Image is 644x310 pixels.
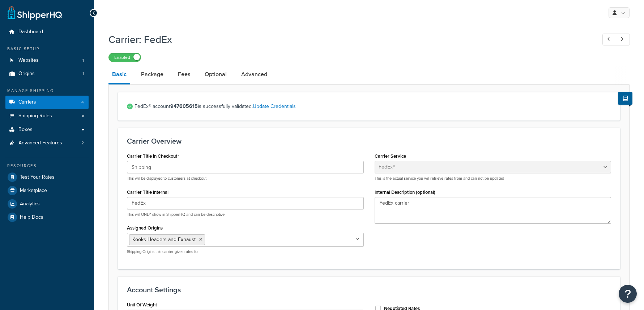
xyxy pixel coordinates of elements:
button: Open Resource Center [619,285,637,303]
a: Dashboard [5,25,89,39]
a: Package [137,66,167,83]
a: Marketplace [5,184,89,197]
label: Assigned Origins [127,225,163,231]
p: This will be displayed to customers at checkout [127,176,364,181]
span: 1 [82,71,84,77]
span: Advanced Features [18,140,62,146]
li: Origins [5,67,89,80]
a: Help Docs [5,211,89,224]
span: Carriers [18,99,36,105]
span: FedEx® account is successfully validated. [135,101,611,112]
h3: Account Settings [127,286,611,294]
span: 2 [81,140,84,146]
h3: Carrier Overview [127,137,611,145]
a: Optional [201,66,230,83]
label: Enabled [109,53,141,62]
a: Advanced Features2 [5,136,89,150]
label: Carrier Service [375,153,406,159]
span: 4 [81,99,84,105]
span: Test Your Rates [20,174,55,180]
span: Kooks Headers and Exhaust [132,236,196,243]
span: 1 [82,57,84,64]
label: Carrier Title Internal [127,189,169,195]
span: Analytics [20,201,40,207]
a: Websites1 [5,54,89,67]
textarea: FedEx carrier [375,197,611,224]
a: Fees [174,66,194,83]
a: Shipping Rules [5,109,89,123]
div: Resources [5,163,89,169]
a: Analytics [5,197,89,210]
a: Boxes [5,123,89,136]
button: Show Help Docs [618,92,632,105]
p: This will ONLY show in ShipperHQ and can be descriptive [127,212,364,217]
a: Update Credentials [253,102,296,110]
li: Carriers [5,96,89,109]
a: Carriers4 [5,96,89,109]
label: Internal Description (optional) [375,189,435,195]
p: Shipping Origins this carrier gives rates for [127,249,364,254]
strong: 947605615 [170,102,198,110]
a: Advanced [238,66,271,83]
span: Websites [18,57,39,64]
span: Marketplace [20,188,47,194]
a: Previous Record [602,34,617,45]
span: Help Docs [20,214,43,221]
div: Manage Shipping [5,88,89,94]
span: Boxes [18,127,33,133]
h1: Carrier: FedEx [108,32,589,47]
a: Test Your Rates [5,171,89,184]
p: This is the actual service you will retrieve rates from and can not be updated [375,176,611,181]
a: Basic [108,66,130,84]
div: Basic Setup [5,46,89,52]
span: Dashboard [18,29,43,35]
a: Origins1 [5,67,89,80]
a: Next Record [616,34,630,45]
label: Carrier Title in Checkout [127,153,179,159]
label: Unit Of Weight [127,302,157,307]
span: Origins [18,71,35,77]
span: Shipping Rules [18,113,52,119]
li: Websites [5,54,89,67]
li: Advanced Features [5,136,89,150]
